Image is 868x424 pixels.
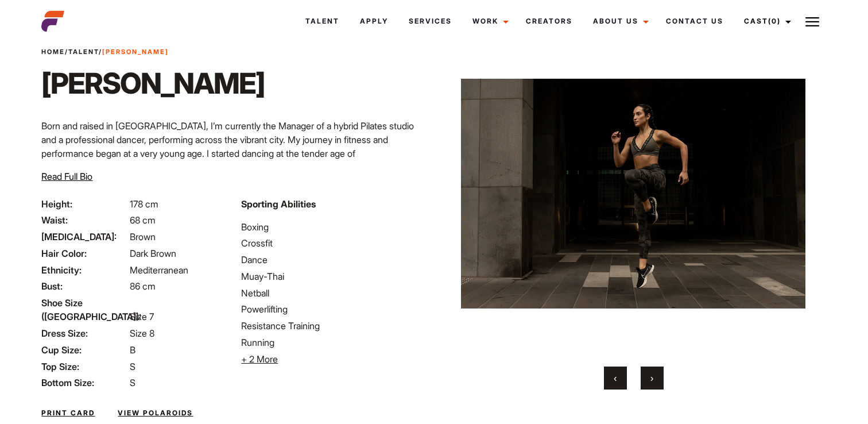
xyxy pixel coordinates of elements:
[41,230,127,244] span: [MEDICAL_DATA]:
[516,6,583,37] a: Creators
[583,6,656,37] a: About Us
[295,6,350,37] a: Talent
[130,327,154,339] span: Size 8
[130,248,176,259] span: Dark Brown
[41,263,127,277] span: Ethnicity:
[41,197,127,211] span: Height:
[656,6,734,37] a: Contact Us
[350,6,398,37] a: Apply
[734,6,798,37] a: Cast(0)
[130,377,135,388] span: S
[130,311,154,322] span: Size 7
[41,48,65,56] a: Home
[41,279,127,293] span: Bust:
[68,48,99,56] a: Talent
[41,119,427,174] p: Born and raised in [GEOGRAPHIC_DATA], I’m currently the Manager of a hybrid Pilates studio and a ...
[462,6,516,37] a: Work
[241,198,316,210] strong: Sporting Abilities
[102,48,169,56] strong: [PERSON_NAME]
[41,171,92,182] span: Read Full Bio
[130,214,156,226] span: 68 cm
[241,319,427,333] li: Resistance Training
[241,302,427,316] li: Powerlifting
[130,361,135,372] span: S
[130,264,188,276] span: Mediterranean
[41,169,92,183] button: Read Full Bio
[41,326,127,340] span: Dress Size:
[41,47,169,57] span: / /
[130,344,135,356] span: B
[41,66,265,101] h1: [PERSON_NAME]
[41,360,127,373] span: Top Size:
[41,213,127,227] span: Waist:
[130,231,156,242] span: Brown
[805,15,819,29] img: Burger icon
[118,408,193,418] a: View Polaroids
[41,296,127,323] span: Shoe Size ([GEOGRAPHIC_DATA]):
[241,353,278,365] span: + 2 More
[41,408,95,418] a: Print Card
[614,372,617,384] span: Previous
[41,246,127,260] span: Hair Color:
[41,10,64,33] img: cropped-aefm-brand-fav-22-square.png
[130,198,158,210] span: 178 cm
[241,253,427,267] li: Dance
[768,17,781,25] span: (0)
[241,269,427,283] li: Muay-Thai
[41,376,127,390] span: Bottom Size:
[241,236,427,250] li: Crossfit
[41,343,127,357] span: Cup Size:
[130,280,156,292] span: 86 cm
[241,286,427,300] li: Netball
[650,372,653,384] span: Next
[241,336,427,349] li: Running
[398,6,462,37] a: Services
[461,34,805,353] img: Sonja7
[241,220,427,234] li: Boxing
